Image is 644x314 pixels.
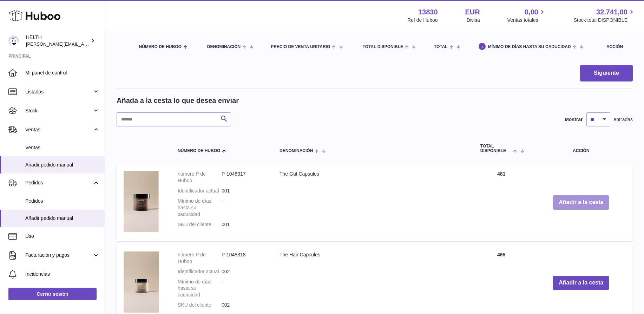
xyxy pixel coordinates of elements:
[178,198,222,218] dt: Mínimo de días hasta su caducidad
[614,116,633,123] span: entradas
[363,45,403,49] span: Total DISPONIBLE
[178,268,222,275] dt: Identificador actual
[26,34,89,47] div: HELTH
[25,198,100,204] span: Pedidos
[25,89,92,95] span: Listados
[25,70,100,76] span: Mi panel de control
[565,116,583,123] label: Mostrar
[25,144,100,151] span: Ventas
[178,302,222,308] dt: SKU del cliente
[26,41,141,47] span: [PERSON_NAME][EMAIL_ADDRESS][DOMAIN_NAME]
[178,171,222,184] dt: número P de Huboo
[222,279,265,299] dd: -
[25,179,92,186] span: Pedidos
[473,164,530,241] td: 481
[25,233,100,240] span: Uso
[178,188,222,194] dt: Identificador actual
[606,45,626,49] div: Acción
[418,7,438,17] strong: 13830
[525,7,538,17] span: 0,00
[8,35,19,46] img: laura@helth.com
[574,7,636,24] a: 32.741,00 Stock total DISPONIBLE
[530,137,633,160] th: Acción
[271,45,330,49] span: Precio de venta unitario
[178,149,220,153] span: Número de Huboo
[25,271,100,277] span: Incidencias
[280,149,313,153] span: Denominación
[553,276,609,290] button: Añadir a la cesta
[8,288,97,300] a: Cerrar sesión
[178,251,222,265] dt: número P de Huboo
[434,45,448,49] span: Total
[25,126,92,133] span: Ventas
[574,17,636,24] span: Stock total DISPONIBLE
[139,45,182,49] span: Número de Huboo
[580,65,633,81] button: Siguiente
[467,17,480,24] div: Divisa
[117,96,239,105] h2: Añada a la cesta lo que desea enviar
[25,162,100,168] span: Añadir pedido manual
[222,268,265,275] dd: 002
[25,215,100,222] span: Añadir pedido manual
[222,171,265,184] dd: P-1048317
[25,107,92,114] span: Stock
[124,171,159,232] img: The Gut Capsules
[465,7,480,17] strong: EUR
[222,198,265,218] dd: -
[488,45,571,49] span: Mínimo de días hasta su caducidad
[222,251,265,265] dd: P-1048318
[124,251,159,313] img: The Hair Capsules
[222,302,265,308] dd: 002
[407,17,438,24] div: Ref de Huboo
[272,164,473,241] td: The Gut Capsules
[507,7,546,24] a: 0,00 Ventas totales
[596,7,627,17] span: 32.741,00
[25,252,92,259] span: Facturación y pagos
[178,279,222,299] dt: Mínimo de días hasta su caducidad
[507,17,546,24] span: Ventas totales
[553,195,609,210] button: Añadir a la cesta
[178,221,222,228] dt: SKU del cliente
[207,45,241,49] span: Denominación
[222,221,265,228] dd: 001
[222,188,265,194] dd: 001
[480,144,512,153] span: Total DISPONIBLE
